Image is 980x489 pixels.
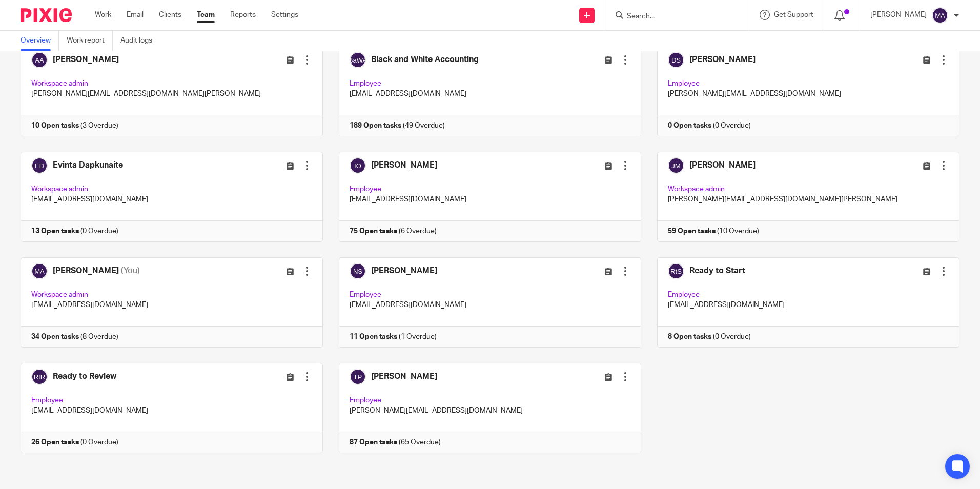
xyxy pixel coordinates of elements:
[95,10,111,20] a: Work
[932,7,948,24] img: svg%3E
[626,12,718,22] input: Search
[21,31,59,51] a: Overview
[159,10,181,20] a: Clients
[271,10,298,20] a: Settings
[870,10,927,20] p: [PERSON_NAME]
[120,31,160,51] a: Audit logs
[197,10,215,20] a: Team
[127,10,144,20] a: Email
[230,10,256,20] a: Reports
[67,31,113,51] a: Work report
[774,11,813,18] span: Get Support
[21,8,72,22] img: Pixie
